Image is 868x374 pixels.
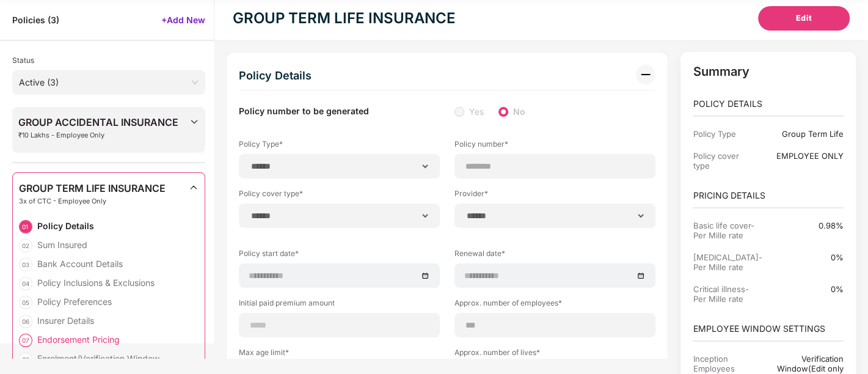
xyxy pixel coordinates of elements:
[19,73,199,92] span: Active (3)
[454,298,655,313] label: Approx. number of employees*
[19,183,166,194] span: GROUP TERM LIFE INSURANCE
[18,131,178,139] span: ₹10 Lakhs - Employee Only
[693,322,844,335] p: EMPLOYEE WINDOW SETTINGS
[37,334,120,345] div: Endorsement Pricing
[37,296,112,307] div: Policy Preferences
[756,129,844,139] div: Group Term Life
[756,252,844,262] div: 0%
[693,129,756,139] div: Policy Type
[508,105,530,119] span: No
[464,105,489,119] span: Yes
[189,183,199,193] img: svg+xml;base64,PHN2ZyBpZD0iRHJvcGRvd24tMzJ4MzIiIHhtbG5zPSJodHRwOi8vd3d3LnczLm9yZy8yMDAwL3N2ZyIgd2...
[454,139,655,154] label: Policy number*
[636,65,655,84] img: svg+xml;base64,PHN2ZyB3aWR0aD0iMzIiIGhlaWdodD0iMzIiIHZpZXdCb3g9IjAgMCAzMiAzMiIgZmlsbD0ibm9uZSIgeG...
[18,117,178,128] span: GROUP ACCIDENTAL INSURANCE
[19,353,32,366] div: 08
[756,284,844,294] div: 0%
[37,277,155,288] div: Policy Inclusions & Exclusions
[189,117,199,127] img: svg+xml;base64,PHN2ZyBpZD0iRHJvcGRvd24tMzJ4MzIiIHhtbG5zPSJodHRwOi8vd3d3LnczLm9yZy8yMDAwL3N2ZyIgd2...
[19,258,32,271] div: 03
[37,258,123,269] div: Bank Account Details
[239,105,369,119] label: Policy number to be generated
[693,284,756,304] div: Critical illness-Per Mille rate
[19,296,32,309] div: 05
[758,6,850,31] button: Edit
[454,248,655,263] label: Renewal date*
[756,221,844,230] div: 0.98%
[796,12,812,24] span: Edit
[454,347,655,362] label: Approx. number of lives*
[37,239,87,251] div: Sum Insured
[239,248,440,263] label: Policy start date*
[239,298,440,313] label: Initial paid premium amount
[12,56,34,65] span: Status
[693,97,844,111] p: POLICY DETAILS
[239,139,440,154] label: Policy Type*
[19,277,32,290] div: 04
[37,220,94,232] div: Policy Details
[693,252,756,272] div: [MEDICAL_DATA]-Per Mille rate
[693,64,844,79] p: Summary
[454,188,655,204] label: Provider*
[12,14,59,26] span: Policies ( 3 )
[233,7,456,29] div: GROUP TERM LIFE INSURANCE
[239,347,440,362] label: Max age limit*
[37,353,159,364] div: Enrolment/Verification Window
[693,221,756,240] div: Basic life cover-Per Mille rate
[693,151,756,170] div: Policy cover type
[756,151,844,161] div: EMPLOYEE ONLY
[19,334,32,347] div: 07
[161,14,205,26] span: +Add New
[693,189,844,202] p: PRICING DETAILS
[19,197,166,205] span: 3x of CTC - Employee Only
[19,315,32,328] div: 06
[19,220,32,233] div: 01
[19,239,32,252] div: 02
[239,65,312,87] div: Policy Details
[37,315,94,326] div: Insurer Details
[239,188,440,204] label: Policy cover type*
